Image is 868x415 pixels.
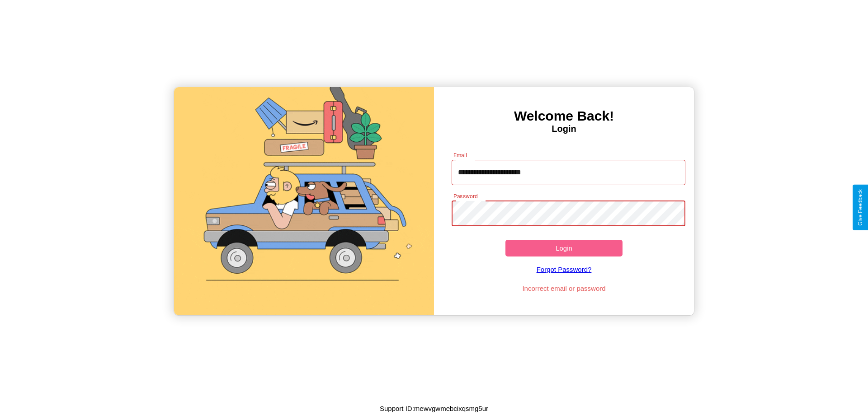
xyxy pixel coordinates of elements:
label: Email [453,151,467,159]
label: Password [453,192,477,200]
img: gif [174,87,434,315]
div: Give Feedback [857,189,863,226]
p: Incorrect email or password [447,282,681,294]
h3: Welcome Back! [434,108,694,124]
h4: Login [434,124,694,134]
p: Support ID: mewvgwmebcixqsmg5ur [380,402,488,415]
button: Login [505,240,623,256]
a: Forgot Password? [447,256,681,282]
